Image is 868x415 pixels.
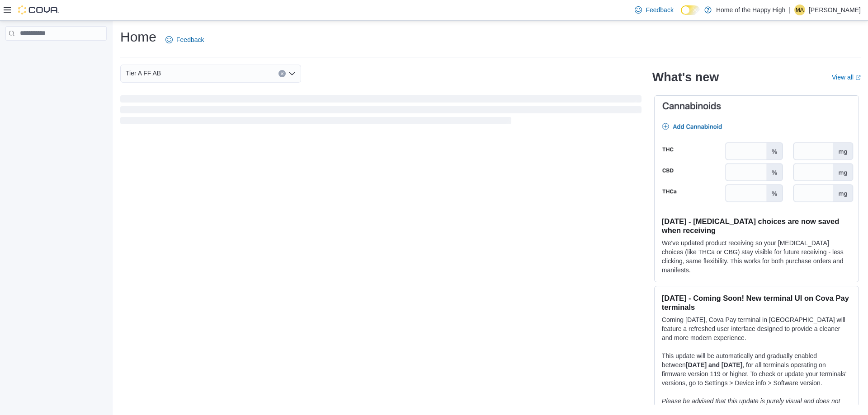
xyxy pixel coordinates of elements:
[5,42,107,64] nav: Complex example
[662,217,851,235] h3: [DATE] - [MEDICAL_DATA] choices are now saved when receiving
[662,315,851,342] p: Coming [DATE], Cova Pay terminal in [GEOGRAPHIC_DATA] will feature a refreshed user interface des...
[789,5,791,15] p: |
[652,70,719,84] h2: What's new
[855,75,861,80] svg: External link
[162,31,208,49] a: Feedback
[662,294,851,312] h3: [DATE] - Coming Soon! New terminal UI on Cova Pay terminals
[681,5,700,15] input: Dark Mode
[832,74,861,81] a: View allExternal link
[796,5,804,15] span: MA
[278,70,286,77] button: Clear input
[662,238,851,275] p: We've updated product receiving so your [MEDICAL_DATA] choices (like THCa or CBG) stay visible fo...
[809,5,861,15] p: [PERSON_NAME]
[662,397,840,414] em: Please be advised that this update is purely visual and does not impact payment functionality.
[662,351,851,387] p: This update will be automatically and gradually enabled between , for all terminals operating on ...
[120,97,642,126] span: Loading
[288,70,296,77] button: Open list of options
[794,5,805,15] div: Milagros Argoso
[176,35,204,44] span: Feedback
[631,1,677,19] a: Feedback
[681,15,681,15] span: Dark Mode
[646,5,673,14] span: Feedback
[120,28,156,46] h1: Home
[686,361,742,368] strong: [DATE] and [DATE]
[18,5,59,14] img: Cova
[126,68,161,79] span: Tier A FF AB
[716,5,785,15] p: Home of the Happy High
